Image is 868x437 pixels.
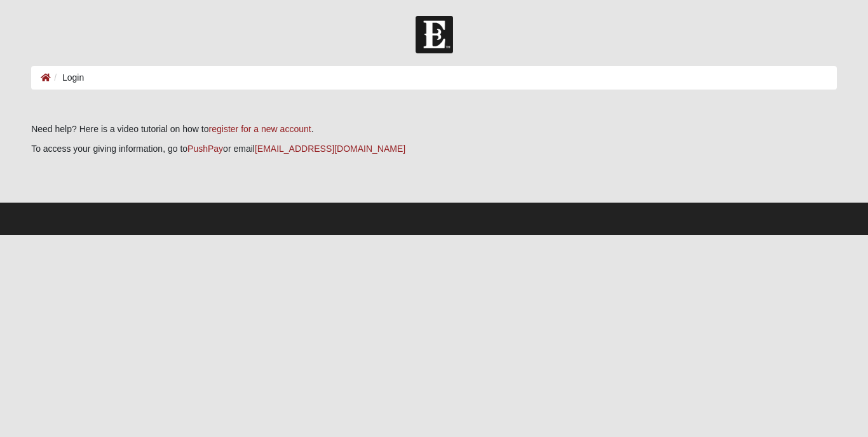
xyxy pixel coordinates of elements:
p: To access your giving information, go to or email [31,142,837,156]
img: Church of Eleven22 Logo [416,16,453,53]
a: [EMAIL_ADDRESS][DOMAIN_NAME] [255,144,405,154]
li: Login [51,71,84,84]
a: PushPay [187,144,223,154]
p: Need help? Here is a video tutorial on how to . [31,123,837,136]
a: register for a new account [209,124,311,134]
